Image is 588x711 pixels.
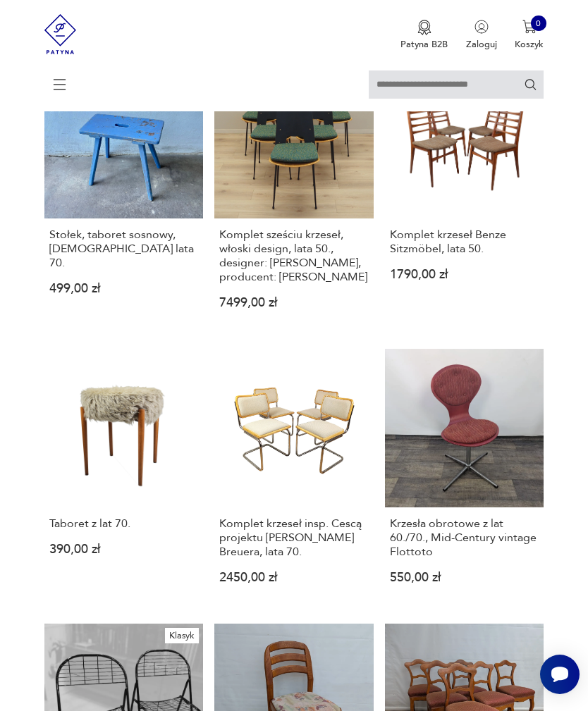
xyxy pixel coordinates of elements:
button: 0Koszyk [515,20,544,51]
iframe: Smartsupp widget button [540,655,580,694]
a: Komplet krzeseł Benze Sitzmöbel, lata 50.Komplet krzeseł Benze Sitzmöbel, lata 50.1790,00 zł [385,60,544,330]
p: 499,00 zł [49,284,198,295]
p: 390,00 zł [49,545,198,555]
h3: Stołek, taboret sosnowy, [DEMOGRAPHIC_DATA] lata 70. [49,228,198,270]
button: Szukaj [524,78,537,91]
a: Taboret z lat 70.Taboret z lat 70.390,00 zł [44,349,204,605]
a: Komplet krzeseł insp. Cescą projektu M. Breuera, lata 70.Komplet krzeseł insp. Cescą projektu [PE... [214,349,374,605]
button: Patyna B2B [400,20,448,51]
h3: Taboret z lat 70. [49,517,198,531]
a: Stołek, taboret sosnowy, Niemcy lata 70.Stołek, taboret sosnowy, [DEMOGRAPHIC_DATA] lata 70.499,0... [44,60,204,330]
p: 1790,00 zł [390,270,539,280]
a: Krzesła obrotowe z lat 60./70., Mid-Century vintage FlottotoKrzesła obrotowe z lat 60./70., Mid-C... [385,349,544,605]
p: 550,00 zł [390,573,539,583]
p: Patyna B2B [400,38,448,51]
img: Ikonka użytkownika [474,20,489,34]
a: Komplet sześciu krzeseł, włoski design, lata 50., designer: Carlo Ratti, producent: Legni CurvaKo... [214,60,374,330]
h3: Krzesła obrotowe z lat 60./70., Mid-Century vintage Flottoto [390,517,539,559]
p: Zaloguj [466,38,497,51]
button: Zaloguj [466,20,497,51]
h3: Komplet sześciu krzeseł, włoski design, lata 50., designer: [PERSON_NAME], producent: [PERSON_NAME] [219,228,368,284]
div: 0 [531,16,546,31]
h3: Komplet krzeseł Benze Sitzmöbel, lata 50. [390,228,539,256]
p: 7499,00 zł [219,298,368,309]
img: Ikona medalu [417,20,431,35]
h3: Komplet krzeseł insp. Cescą projektu [PERSON_NAME] Breuera, lata 70. [219,517,368,559]
p: 2450,00 zł [219,573,368,583]
a: Ikona medaluPatyna B2B [400,20,448,51]
p: Koszyk [515,38,544,51]
img: Ikona koszyka [522,20,537,34]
